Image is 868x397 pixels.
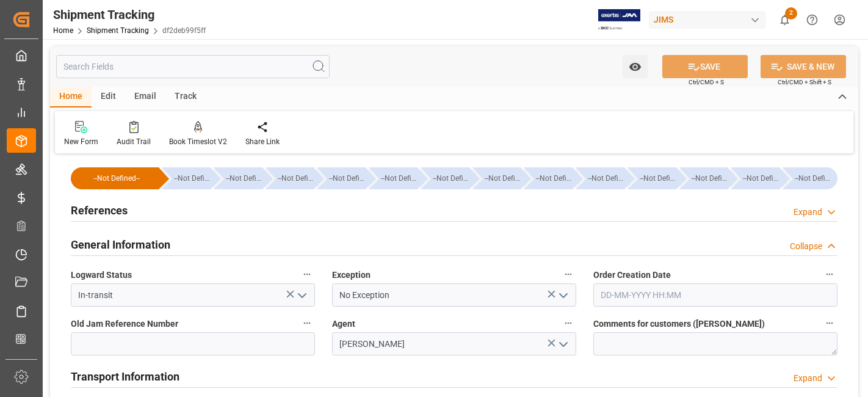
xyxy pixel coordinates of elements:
[795,167,831,189] div: --Not Defined--
[761,55,846,78] button: SAVE & NEW
[731,167,779,189] div: --Not Defined--
[560,315,576,331] button: Agent
[245,136,280,147] div: Share Link
[560,266,576,282] button: Exception
[87,26,149,35] a: Shipment Tracking
[369,167,418,189] div: --Not Defined--
[794,206,822,219] div: Expand
[332,283,576,307] input: Type to search/select
[92,87,125,107] div: Edit
[554,286,572,305] button: open menu
[381,167,418,189] div: --Not Defined--
[117,136,151,147] div: Audit Trail
[588,167,624,189] div: --Not Defined--
[790,240,822,253] div: Collapse
[332,318,355,330] span: Agent
[536,167,573,189] div: --Not Defined--
[649,8,771,31] button: JIMS
[174,167,211,189] div: --Not Defined--
[53,5,206,24] div: Shipment Tracking
[692,167,728,189] div: --Not Defined--
[83,167,150,189] div: --Not Defined--
[299,266,315,282] button: Logward Status
[162,167,211,189] div: --Not Defined--
[64,136,98,147] div: New Form
[71,283,315,307] input: Type to search/select
[421,167,469,189] div: --Not Defined--
[169,136,227,147] div: Book Timeslot V2
[329,167,366,189] div: --Not Defined--
[71,236,170,253] h2: General Information
[71,269,132,282] span: Logward Status
[593,269,671,282] span: Order Creation Date
[679,167,728,189] div: --Not Defined--
[266,167,314,189] div: --Not Defined--
[778,78,831,87] span: Ctrl/CMD + Shift + S
[593,318,765,330] span: Comments for customers ([PERSON_NAME])
[649,11,766,29] div: JIMS
[785,7,797,20] span: 2
[576,167,624,189] div: --Not Defined--
[165,87,206,107] div: Track
[71,318,178,330] span: Old Jam Reference Number
[822,266,837,282] button: Order Creation Date
[125,87,165,107] div: Email
[71,167,159,189] div: --Not Defined--
[278,167,314,189] div: --Not Defined--
[299,315,315,331] button: Old Jam Reference Number
[53,26,73,35] a: Home
[214,167,262,189] div: --Not Defined--
[743,167,779,189] div: --Not Defined--
[798,6,826,34] button: Help Center
[771,6,798,34] button: show 2 new notifications
[627,167,676,189] div: --Not Defined--
[623,55,648,78] button: open menu
[56,55,330,78] input: Search Fields
[71,202,128,219] h2: References
[662,55,748,78] button: SAVE
[593,283,837,307] input: DD-MM-YYYY HH:MM
[554,335,572,354] button: open menu
[226,167,262,189] div: --Not Defined--
[689,78,724,87] span: Ctrl/CMD + S
[433,167,469,189] div: --Not Defined--
[783,167,837,189] div: --Not Defined--
[472,167,521,189] div: --Not Defined--
[822,315,837,331] button: Comments for customers ([PERSON_NAME])
[524,167,573,189] div: --Not Defined--
[640,167,676,189] div: --Not Defined--
[317,167,366,189] div: --Not Defined--
[50,87,92,107] div: Home
[485,167,521,189] div: --Not Defined--
[794,372,822,385] div: Expand
[598,9,640,31] img: Exertis%20JAM%20-%20Email%20Logo.jpg_1722504956.jpg
[71,368,179,385] h2: Transport Information
[292,286,311,305] button: open menu
[332,269,371,282] span: Exception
